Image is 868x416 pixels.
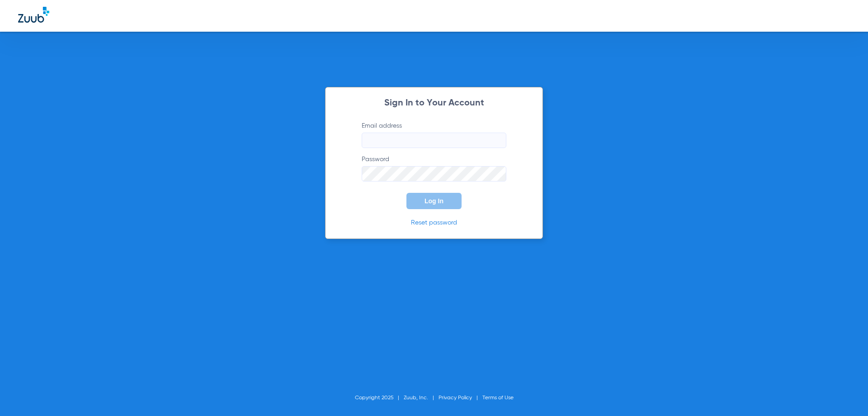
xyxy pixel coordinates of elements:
a: Terms of Use [482,395,514,401]
label: Password [362,155,506,182]
li: Copyright 2025 [355,393,404,402]
h2: Sign In to Your Account [348,99,520,108]
a: Privacy Policy [439,395,472,401]
a: Reset password [411,220,457,226]
img: Zuub Logo [18,7,49,23]
button: Log In [406,193,462,209]
input: Password [362,166,506,182]
li: Zuub, Inc. [404,393,439,402]
span: Log In [425,197,443,205]
input: Email address [362,133,506,148]
label: Email address [362,121,506,148]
